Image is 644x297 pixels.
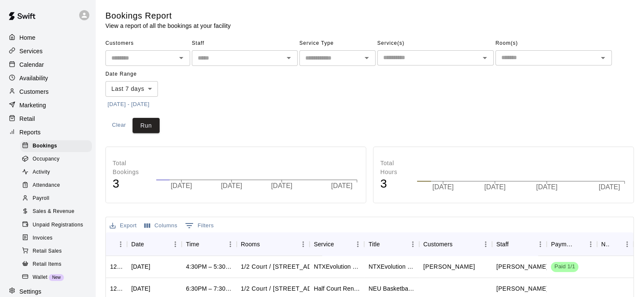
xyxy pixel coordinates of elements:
[7,31,88,44] a: Home
[260,238,272,250] button: Sort
[142,219,180,232] button: Select columns
[19,33,36,42] p: Home
[105,68,180,81] span: Date Range
[7,58,88,71] div: Calendar
[110,262,123,271] div: 1280299
[33,221,83,229] span: Unpaid Registrations
[20,179,95,192] a: Attendance
[105,98,152,111] button: [DATE] - [DATE]
[241,284,335,293] p: 1/2 Court / 1 Pickleball Court
[314,232,334,256] div: Service
[20,219,92,231] div: Unpaid Registrations
[241,232,260,256] div: Rooms
[20,153,92,165] div: Occupancy
[534,238,547,251] button: Menu
[20,232,92,244] div: Invoices
[314,262,360,271] div: NTXEvolution Private Basketball Lesson
[572,238,584,250] button: Sort
[20,271,95,284] a: WalletNew
[597,232,633,256] div: Notes
[113,159,147,177] p: Total Bookings
[19,114,35,123] p: Retail
[110,284,123,293] div: 1264268
[7,126,88,139] a: Reports
[224,238,237,251] button: Menu
[271,182,292,189] tspan: [DATE]
[19,47,43,55] p: Services
[113,177,147,191] h4: 3
[551,263,578,271] span: Paid 1/1
[19,101,46,109] p: Marketing
[33,194,49,203] span: Payroll
[133,118,160,134] button: Run
[199,238,211,250] button: Sort
[364,232,419,256] div: Title
[19,287,41,296] p: Settings
[20,166,95,179] a: Activity
[105,118,133,134] button: Clear
[20,258,95,271] a: Retail Items
[484,183,506,191] tspan: [DATE]
[453,238,464,250] button: Sort
[297,238,310,251] button: Menu
[127,232,182,256] div: Date
[20,153,95,166] a: Occupancy
[33,168,50,177] span: Activity
[368,284,415,293] div: NEU Basketball Lesson
[432,183,453,191] tspan: [DATE]
[33,181,60,190] span: Attendance
[20,139,95,153] a: Bookings
[20,218,95,232] a: Unpaid Registrations
[334,238,346,250] button: Sort
[310,232,364,256] div: Service
[182,232,236,256] div: Time
[7,72,88,84] div: Availability
[509,238,520,250] button: Sort
[183,219,216,232] button: Show filters
[175,52,187,64] button: Open
[49,275,64,280] span: New
[299,37,376,50] span: Service Type
[597,52,609,64] button: Open
[19,74,48,82] p: Availability
[237,232,310,256] div: Rooms
[33,260,61,269] span: Retail Items
[20,140,92,152] div: Bookings
[380,159,408,177] p: Total Hours
[33,207,75,216] span: Sales & Revenue
[186,284,232,293] div: 6:30PM – 7:30PM
[314,284,360,293] div: Half Court Rental- Basketball
[496,284,548,293] p: Jesse Klein
[551,232,572,256] div: Payment
[20,245,95,258] a: Retail Sales
[241,262,335,271] p: 1/2 Court / 1 Pickleball Court
[186,262,232,271] div: 4:30PM – 5:30PM
[169,238,182,251] button: Menu
[186,232,199,256] div: Time
[377,37,494,50] span: Service(s)
[283,52,295,64] button: Open
[584,238,597,251] button: Menu
[7,85,88,98] div: Customers
[479,238,492,251] button: Menu
[33,247,62,256] span: Retail Sales
[20,206,92,218] div: Sales & Revenue
[380,238,392,250] button: Sort
[110,238,122,250] button: Sort
[479,52,491,64] button: Open
[361,52,373,64] button: Open
[368,232,380,256] div: Title
[7,99,88,112] a: Marketing
[106,232,127,256] div: ID
[20,259,92,270] div: Retail Items
[609,238,621,250] button: Sort
[601,232,609,256] div: Notes
[423,232,453,256] div: Customers
[144,238,156,250] button: Sort
[7,45,88,57] a: Services
[536,183,557,191] tspan: [DATE]
[131,262,150,271] div: Thu, Aug 14, 2025
[105,81,158,97] div: Last 7 days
